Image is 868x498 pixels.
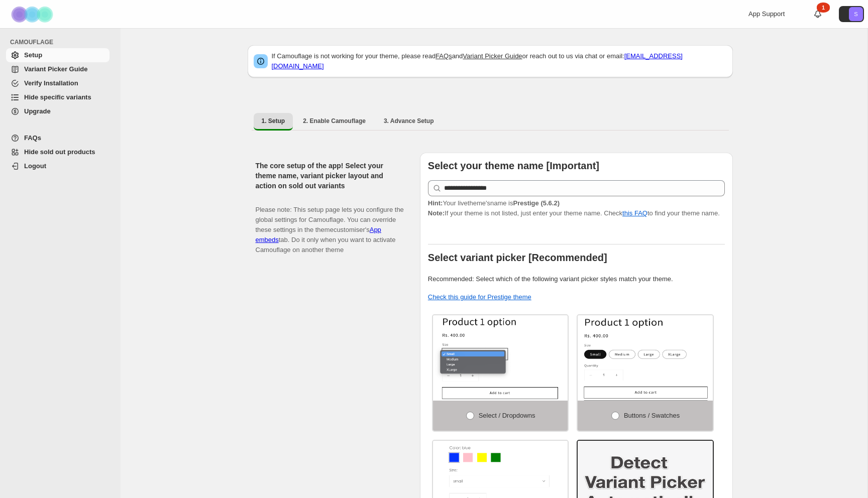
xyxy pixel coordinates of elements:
span: Select / Dropdowns [479,412,535,419]
text: S [854,11,857,17]
span: Verify Installation [24,79,78,87]
a: Logout [6,159,110,173]
a: FAQs [436,52,452,60]
a: Verify Installation [6,76,110,90]
strong: Prestige (5.6.2) [513,199,560,207]
b: Select variant picker [Recommended] [428,252,607,263]
span: FAQs [24,134,41,142]
img: Camouflage [8,1,58,28]
b: Select your theme name [Important] [428,160,599,171]
span: Upgrade [24,107,51,115]
span: Hide sold out products [24,148,95,156]
strong: Hint: [428,199,443,207]
span: Variant Picker Guide [24,65,87,73]
a: FAQs [6,131,110,145]
span: Avatar with initials S [849,7,863,21]
a: this FAQ [622,209,647,217]
a: Hide sold out products [6,145,110,159]
span: Setup [24,51,42,59]
button: Avatar with initials S [839,6,864,22]
div: 1 [817,3,830,13]
img: Select / Dropdowns [433,315,568,401]
h2: The core setup of the app! Select your theme name, variant picker layout and action on sold out v... [256,161,404,191]
p: If Camouflage is not working for your theme, please read and or reach out to us via chat or email: [272,51,727,71]
img: Buttons / Swatches [578,315,713,401]
span: Logout [24,162,46,170]
a: 1 [813,9,823,19]
span: Your live theme's name is [428,199,560,207]
span: App Support [748,10,785,18]
p: Recommended: Select which of the following variant picker styles match your theme. [428,274,725,284]
span: 2. Enable Camouflage [303,117,366,125]
span: Buttons / Swatches [624,412,680,419]
span: 1. Setup [262,117,285,125]
p: If your theme is not listed, just enter your theme name. Check to find your theme name. [428,198,725,218]
a: Upgrade [6,104,110,118]
a: Setup [6,48,110,62]
a: Hide specific variants [6,90,110,104]
span: CAMOUFLAGE [10,38,114,46]
span: Hide specific variants [24,93,91,101]
a: Variant Picker Guide [6,62,110,76]
p: Please note: This setup page lets you configure the global settings for Camouflage. You can overr... [256,195,404,255]
strong: Note: [428,209,445,217]
a: Variant Picker Guide [463,52,522,60]
span: 3. Advance Setup [384,117,434,125]
a: Check this guide for Prestige theme [428,293,531,301]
